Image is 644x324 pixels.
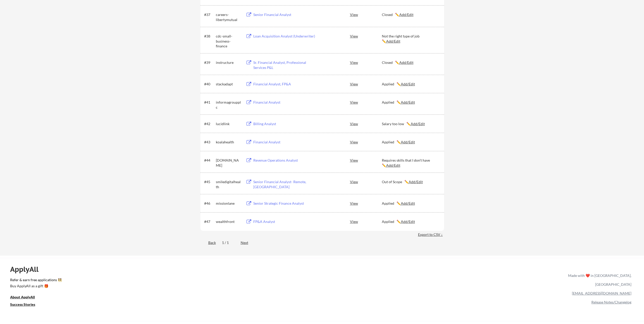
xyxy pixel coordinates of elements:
[253,121,316,126] div: Billing Analyst
[216,82,241,87] div: stackadapt
[204,12,214,17] div: #37
[253,219,316,224] div: FP&A Analyst
[204,179,214,184] div: #45
[253,12,316,17] div: Senior Financial Analyst
[253,100,316,105] div: Financial Analyst
[401,82,415,86] u: Add/Edit
[350,119,382,128] div: View
[382,201,440,206] div: Applied ✏️
[204,100,214,105] div: #41
[216,12,241,22] div: careers-libertymutual
[350,10,382,19] div: View
[566,271,631,289] div: Made with ❤️ in [GEOGRAPHIC_DATA], [GEOGRAPHIC_DATA]
[204,60,214,65] div: #39
[591,300,631,304] a: Release Notes/Changelog
[10,278,462,283] a: Refer & earn free applications 👯‍♀️
[350,98,382,107] div: View
[10,295,42,301] a: About ApplyAll
[253,60,316,70] div: Sr. Financial Analyst, Professional Services P&L
[10,302,35,307] u: Success Stories
[382,100,440,105] div: Applied ✏️
[386,163,400,167] u: Add/Edit
[204,82,214,87] div: #40
[350,31,382,41] div: View
[216,60,241,65] div: instructure
[253,179,316,189] div: Senior Financial Analyst- Remote, [GEOGRAPHIC_DATA]
[350,199,382,208] div: View
[382,179,440,184] div: Out of Scope ✏️
[241,240,254,245] div: Next
[10,283,61,290] a: Buy ApplyAll as a gift 🎁
[10,295,35,299] u: About ApplyAll
[200,240,216,245] div: Back
[253,158,316,163] div: Revenue Operations Analyst
[382,34,440,44] div: Not the right type of job ✏️
[216,121,241,126] div: lucidlink
[382,140,440,145] div: Applied ✏️
[382,121,440,126] div: Salary too low ✏️
[216,34,241,49] div: cdc-small-business-finance
[10,265,44,274] div: ApplyAll
[572,291,631,295] a: [EMAIL_ADDRESS][DOMAIN_NAME]
[216,100,241,110] div: informagroupplc
[204,121,214,126] div: #42
[350,217,382,226] div: View
[10,302,42,308] a: Success Stories
[401,140,415,144] u: Add/Edit
[386,39,400,43] u: Add/Edit
[350,177,382,186] div: View
[382,82,440,87] div: Applied ✏️
[204,158,214,163] div: #44
[204,34,214,39] div: #38
[253,140,316,145] div: Financial Analyst
[401,219,415,224] u: Add/Edit
[409,180,423,184] u: Add/Edit
[399,60,413,65] u: Add/Edit
[382,219,440,224] div: Applied ✏️
[350,137,382,146] div: View
[222,240,235,245] div: 1 / 1
[204,140,214,145] div: #43
[382,60,440,65] div: Closed ✏️
[401,100,415,104] u: Add/Edit
[216,219,241,224] div: wealthfront
[216,140,241,145] div: koalahealth
[204,201,214,206] div: #46
[350,156,382,165] div: View
[10,284,61,288] div: Buy ApplyAll as a gift 🎁
[216,201,241,206] div: missionlane
[418,232,444,237] div: Export to CSV ↓
[401,201,415,205] u: Add/Edit
[253,82,316,87] div: Financial Analyst, FP&A
[253,34,316,39] div: Loan Acquisition Analyst (Underwriter)
[216,179,241,189] div: smiledigitalhealth
[382,158,440,168] div: Requires skills that I don't have ✏️
[382,12,440,17] div: Closed ✏️
[350,79,382,88] div: View
[411,122,425,126] u: Add/Edit
[204,219,214,224] div: #47
[399,12,413,17] u: Add/Edit
[253,201,316,206] div: Senior Strategic Finance Analyst
[350,58,382,67] div: View
[216,158,241,168] div: [DOMAIN_NAME]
